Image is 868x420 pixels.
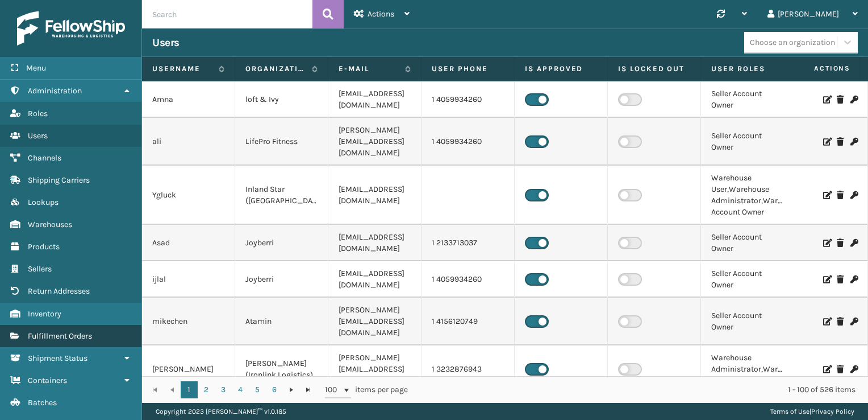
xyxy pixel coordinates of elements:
[28,398,57,407] span: Batches
[823,365,830,373] i: Edit
[525,64,597,74] label: Is Approved
[618,64,690,74] label: Is Locked Out
[850,318,857,326] i: Change Password
[850,275,857,283] i: Change Password
[328,118,422,166] td: [PERSON_NAME][EMAIL_ADDRESS][DOMAIN_NAME]
[28,109,48,118] span: Roles
[328,261,422,298] td: [EMAIL_ADDRESS][DOMAIN_NAME]
[17,11,125,46] img: logo
[701,298,794,345] td: Seller Account Owner
[850,365,857,373] i: Change Password
[28,131,48,141] span: Users
[235,225,328,261] td: Joyberri
[235,345,328,393] td: [PERSON_NAME] (Ironlink Logistics)
[823,96,830,104] i: Edit
[287,385,296,394] span: Go to the next page
[701,225,794,261] td: Seller Account Owner
[26,63,46,73] span: Menu
[328,81,422,118] td: [EMAIL_ADDRESS][DOMAIN_NAME]
[701,261,794,298] td: Seller Account Owner
[325,384,342,396] span: 100
[701,345,794,393] td: Warehouse Administrator,Warehouse Account Owner
[368,9,394,19] span: Actions
[422,118,515,166] td: 1 4059934260
[422,225,515,261] td: 1 2133713037
[701,81,794,118] td: Seller Account Owner
[837,275,844,283] i: Delete
[28,153,61,163] span: Channels
[823,239,830,247] i: Edit
[770,403,854,420] div: |
[837,191,844,199] i: Delete
[235,81,328,118] td: loft & Ivy
[422,298,515,345] td: 1 4156120749
[28,220,72,229] span: Warehouses
[837,96,844,104] i: Delete
[28,286,90,296] span: Return Addresses
[823,138,830,146] i: Edit
[701,166,794,225] td: Warehouse User,Warehouse Administrator,Warehouse Account Owner
[711,64,783,74] label: User Roles
[750,36,835,48] div: Choose an organization
[245,64,306,74] label: Organization
[837,318,844,326] i: Delete
[811,407,854,415] a: Privacy Policy
[837,239,844,247] i: Delete
[142,166,235,225] td: Ygluck
[235,166,328,225] td: Inland Star ([GEOGRAPHIC_DATA])
[152,64,213,74] label: Username
[28,242,60,252] span: Products
[422,261,515,298] td: 1 4059934260
[235,298,328,345] td: Atamin
[823,318,830,326] i: Edit
[823,191,830,199] i: Edit
[142,81,235,118] td: Amna
[28,264,52,274] span: Sellers
[304,385,313,394] span: Go to the last page
[701,118,794,166] td: Seller Account Owner
[28,331,92,341] span: Fulfillment Orders
[837,365,844,373] i: Delete
[28,309,61,319] span: Inventory
[770,407,809,415] a: Terms of Use
[422,345,515,393] td: 1 3232876943
[28,376,67,385] span: Containers
[339,64,399,74] label: E-mail
[328,166,422,225] td: [EMAIL_ADDRESS][DOMAIN_NAME]
[850,96,857,104] i: Change Password
[28,175,90,185] span: Shipping Carriers
[142,225,235,261] td: Asad
[850,138,857,146] i: Change Password
[328,345,422,393] td: [PERSON_NAME][EMAIL_ADDRESS][DOMAIN_NAME]
[300,381,317,398] a: Go to the last page
[142,261,235,298] td: ijlal
[235,261,328,298] td: Joyberri
[424,384,856,396] div: 1 - 100 of 526 items
[142,118,235,166] td: ali
[215,381,232,398] a: 3
[850,239,857,247] i: Change Password
[823,275,830,283] i: Edit
[283,381,300,398] a: Go to the next page
[837,138,844,146] i: Delete
[325,381,408,398] span: items per page
[778,59,857,78] span: Actions
[28,197,59,207] span: Lookups
[28,353,87,363] span: Shipment Status
[850,191,857,199] i: Change Password
[422,81,515,118] td: 1 4059934260
[432,64,504,74] label: User phone
[156,403,286,420] p: Copyright 2023 [PERSON_NAME]™ v 1.0.185
[198,381,215,398] a: 2
[235,118,328,166] td: LifePro Fitness
[249,381,266,398] a: 5
[232,381,249,398] a: 4
[328,225,422,261] td: [EMAIL_ADDRESS][DOMAIN_NAME]
[328,298,422,345] td: [PERSON_NAME][EMAIL_ADDRESS][DOMAIN_NAME]
[152,36,180,50] h3: Users
[142,345,235,393] td: [PERSON_NAME]
[28,86,82,96] span: Administration
[181,381,198,398] a: 1
[266,381,283,398] a: 6
[142,298,235,345] td: mikechen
